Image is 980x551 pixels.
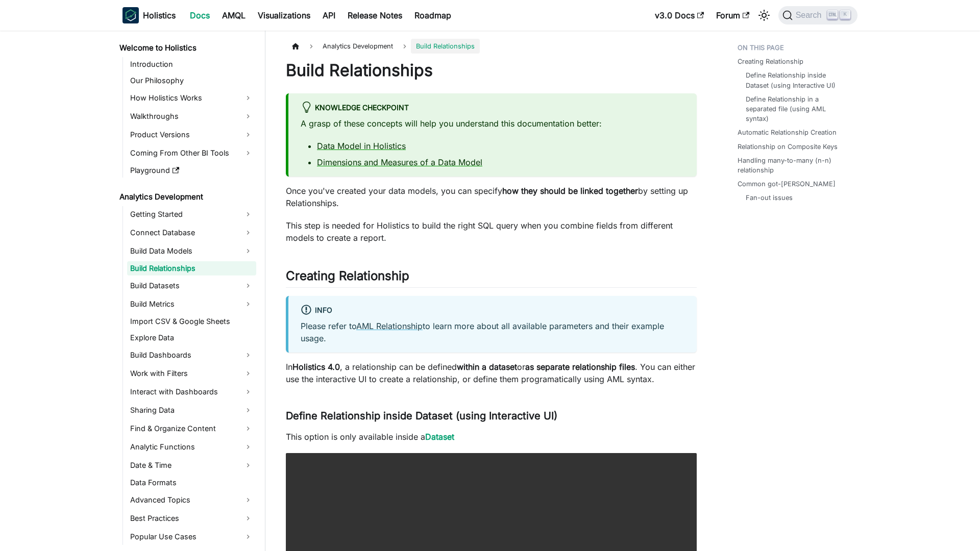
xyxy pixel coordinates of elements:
[408,7,457,23] a: Roadmap
[710,7,755,23] a: Forum
[286,361,697,385] p: In , a relationship can be defined or . You can either use the interactive UI to create a relatio...
[738,156,851,175] a: Handling many-to-many (n-n) relationship
[746,70,847,90] a: Define Relationship inside Dataset (using Interactive UI)
[127,261,256,275] a: Build Relationships
[127,331,256,345] a: Explore Data
[411,39,480,54] span: Build Relationships
[127,492,256,508] a: Advanced Topics
[746,193,793,203] a: Fan-out issues
[317,39,398,54] span: Analytics Development
[341,7,408,23] a: Release Notes
[317,157,482,167] a: Dimensions and Measures of a Data Model
[184,7,216,23] a: Docs
[143,9,176,21] b: Holistics
[127,475,256,490] a: Data Formats
[286,410,697,422] h3: Define Relationship inside Dataset (using Interactive UI)
[286,268,697,288] h2: Creating Relationship
[127,57,256,71] a: Introduction
[316,7,341,23] a: API
[127,127,256,143] a: Product Versions
[525,362,635,372] strong: as separate relationship files
[756,7,772,23] button: Switch between dark and light mode (currently light mode)
[127,439,256,455] a: Analytic Functions
[127,163,256,178] a: Playground
[746,94,847,124] a: Define Relationship in a separated file (using AML syntax)
[127,457,256,473] a: Date & Time
[286,431,697,443] p: This option is only available inside a
[356,321,423,331] a: AML Relationship
[778,6,857,24] button: Search (Ctrl+K)
[286,39,697,54] nav: Breadcrumbs
[127,347,256,363] a: Build Dashboards
[252,7,316,23] a: Visualizations
[286,219,697,244] p: This step is needed for Holistics to build the right SQL query when you combine fields from diffe...
[127,90,256,106] a: How Holistics Works
[127,224,256,241] a: Connect Database
[301,320,684,344] p: Please refer to to learn more about all available parameters and their example usage.
[127,384,256,400] a: Interact with Dashboards
[738,142,838,152] a: Relationship on Composite Keys
[127,108,256,124] a: Walkthroughs
[301,304,684,317] div: info
[738,57,803,66] a: Creating Relationship
[317,141,406,151] a: Data Model in Holistics
[127,314,256,329] a: Import CSV & Google Sheets
[286,60,697,81] h1: Build Relationships
[127,365,256,382] a: Work with Filters
[793,11,828,20] span: Search
[457,362,517,372] strong: within a dataset
[127,145,256,161] a: Coming From Other BI Tools
[127,73,256,88] a: Our Philosophy
[502,186,638,196] strong: how they should be linked together
[127,510,256,527] a: Best Practices
[840,10,850,19] kbd: K
[292,362,340,372] strong: Holistics 4.0
[122,7,139,23] img: Holistics
[301,102,684,115] div: Knowledge Checkpoint
[286,185,697,209] p: Once you've created your data models, you can specify by setting up Relationships.
[127,206,256,222] a: Getting Started
[301,117,684,130] p: A grasp of these concepts will help you understand this documentation better:
[112,31,265,551] nav: Docs sidebar
[738,179,836,189] a: Common got-[PERSON_NAME]
[738,128,837,137] a: Automatic Relationship Creation
[216,7,252,23] a: AMQL
[127,402,256,418] a: Sharing Data
[122,7,176,23] a: HolisticsHolistics
[649,7,710,23] a: v3.0 Docs
[425,432,454,442] a: Dataset
[127,420,256,437] a: Find & Organize Content
[127,278,256,294] a: Build Datasets
[127,243,256,259] a: Build Data Models
[127,529,256,545] a: Popular Use Cases
[127,296,256,312] a: Build Metrics
[116,41,256,55] a: Welcome to Holistics
[116,190,256,204] a: Analytics Development
[286,39,305,54] a: Home page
